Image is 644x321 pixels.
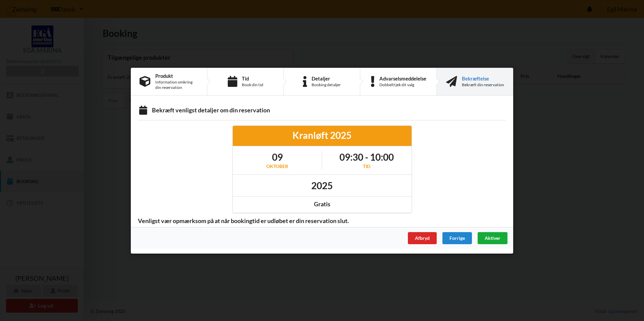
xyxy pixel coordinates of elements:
[379,75,426,81] div: Advarselsmeddelelse
[155,73,198,78] div: Produkt
[237,129,407,141] div: Kranløft 2025
[462,82,504,87] div: Bekræft din reservation
[442,232,472,244] div: Forrige
[462,75,504,81] div: Bekræftelse
[155,79,198,90] div: Information omkring din reservation
[266,163,288,170] div: oktober
[237,200,407,208] div: Gratis
[266,151,288,163] h1: 09
[311,179,333,191] h1: 2025
[133,217,354,224] span: Venligst vær opmærksom på at når bookingtid er udløbet er din reservation slut.
[312,75,341,81] div: Detaljer
[242,82,263,87] div: Book din tid
[339,163,394,170] div: Tid
[408,232,437,244] div: Afbryd
[379,82,426,87] div: Dobbelttjek dit valg
[242,75,263,81] div: Tid
[138,106,506,115] div: Bekræft venligst detaljer om din reservation
[312,82,341,87] div: Booking detaljer
[339,151,394,163] h1: 09:30 - 10:00
[485,235,500,240] span: Aktiver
